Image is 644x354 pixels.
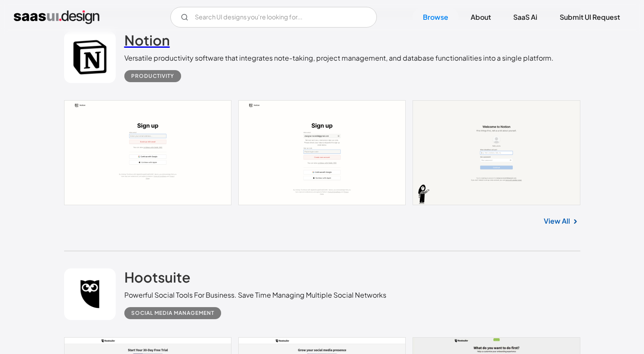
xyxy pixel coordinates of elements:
a: Submit UI Request [549,8,630,27]
h2: Hootsuite [124,268,191,286]
a: View All [544,216,570,226]
a: Browse [413,8,459,27]
a: About [460,8,501,27]
a: Hootsuite [124,268,191,290]
a: Notion [124,31,170,53]
div: Social Media Management [131,308,214,318]
form: Email Form [170,7,377,28]
div: Powerful Social Tools For Business. Save Time Managing Multiple Social Networks [124,290,386,300]
h2: Notion [124,31,170,49]
a: home [14,10,99,24]
div: Versatile productivity software that integrates note-taking, project management, and database fun... [124,53,554,63]
a: SaaS Ai [503,8,548,27]
input: Search UI designs you're looking for... [170,7,377,28]
div: Productivity [131,71,174,81]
